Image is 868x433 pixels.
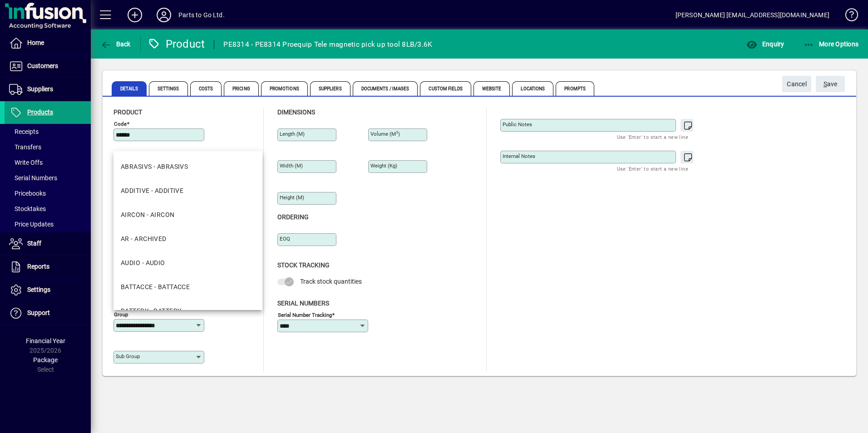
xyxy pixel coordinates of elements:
a: Transfers [5,139,91,155]
span: Pricing [224,81,259,96]
span: Package [33,356,58,364]
span: Settings [149,81,188,96]
div: PE8314 - PE8314 Proequip Tele magnetic pick up tool 8LB/3.6K [223,37,432,52]
a: Settings [5,279,91,301]
a: Customers [5,55,91,78]
div: Product [148,37,205,51]
a: Receipts [5,124,91,139]
span: Pricebooks [9,190,46,197]
span: Promotions [261,81,308,96]
div: AR - ARCHIVED [121,234,167,244]
mat-option: AIRCON - AIRCON [113,203,262,227]
span: Receipts [9,128,39,135]
a: Suppliers [5,78,91,101]
mat-option: AUDIO - AUDIO [113,251,262,275]
mat-label: Serial Number tracking [278,311,332,318]
span: Price Updates [9,221,54,228]
span: Dimensions [277,108,315,116]
mat-label: Public Notes [503,121,532,128]
span: Stock Tracking [277,261,330,269]
a: Stocktakes [5,201,91,216]
mat-label: Volume (m ) [370,131,400,137]
a: Write Offs [5,155,91,170]
div: ADDITIVE - ADDITIVE [121,186,183,196]
span: Write Offs [9,159,43,166]
a: Staff [5,232,91,255]
mat-label: Group [114,311,128,318]
span: Serial Numbers [9,174,57,182]
span: Staff [27,240,41,247]
span: Locations [512,81,553,96]
mat-option: AR - ARCHIVED [113,227,262,251]
a: Serial Numbers [5,170,91,186]
mat-option: BATTERY - BATTERY [113,299,262,323]
span: S [824,80,827,88]
mat-label: Length (m) [280,131,305,137]
span: Home [27,39,44,46]
span: Transfers [9,143,41,151]
a: Price Updates [5,216,91,232]
mat-label: Code [114,121,127,127]
mat-hint: Use 'Enter' to start a new line [617,163,688,174]
div: [PERSON_NAME] [EMAIL_ADDRESS][DOMAIN_NAME] [676,8,829,22]
button: Add [120,7,149,23]
span: Custom Fields [420,81,471,96]
mat-label: Height (m) [280,194,304,201]
mat-label: EOQ [280,236,290,242]
div: ABRASIVS - ABRASIVS [121,162,188,172]
mat-option: ABRASIVS - ABRASIVS [113,155,262,179]
span: Prompts [556,81,594,96]
span: Enquiry [746,40,784,48]
span: Product [113,108,142,116]
app-page-header-button: Back [91,36,141,52]
span: Stocktakes [9,205,46,212]
span: Suppliers [310,81,350,96]
mat-label: Sub group [116,353,140,359]
button: Enquiry [744,36,786,52]
span: Products [27,108,53,116]
span: Documents / Images [353,81,418,96]
mat-label: Weight (Kg) [370,162,397,169]
mat-label: Width (m) [280,162,303,169]
div: Parts to Go Ltd. [178,8,225,22]
span: Ordering [277,213,309,221]
a: Knowledge Base [838,2,857,31]
span: Website [473,81,510,96]
span: Cancel [787,77,807,92]
span: Financial Year [26,337,65,344]
span: Back [100,40,131,48]
span: Customers [27,62,58,69]
button: Profile [149,7,178,23]
span: Track stock quantities [300,278,362,285]
div: AUDIO - AUDIO [121,258,165,268]
a: Reports [5,256,91,278]
mat-label: Internal Notes [503,153,535,159]
div: BATTACCE - BATTACCE [121,282,190,292]
button: Cancel [782,76,811,92]
mat-option: BATTACCE - BATTACCE [113,275,262,299]
sup: 3 [396,130,398,135]
a: Support [5,302,91,325]
a: Home [5,32,91,54]
span: Support [27,309,50,316]
span: Serial Numbers [277,300,329,307]
button: More Options [801,36,861,52]
span: Details [112,81,147,96]
a: Pricebooks [5,186,91,201]
button: Back [98,36,133,52]
span: More Options [804,40,859,48]
div: AIRCON - AIRCON [121,210,175,220]
span: Costs [190,81,222,96]
span: Suppliers [27,85,53,93]
span: Reports [27,263,49,270]
span: ave [824,77,838,92]
mat-option: ADDITIVE - ADDITIVE [113,179,262,203]
mat-hint: Use 'Enter' to start a new line [617,132,688,142]
button: Save [816,76,845,92]
div: BATTERY - BATTERY [121,306,181,316]
span: Settings [27,286,50,293]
